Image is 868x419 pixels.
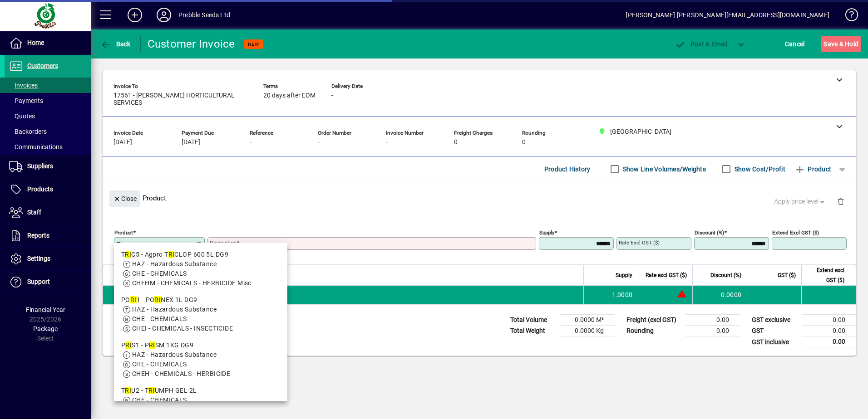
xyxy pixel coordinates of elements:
[733,165,785,174] label: Show Cost/Profit
[802,315,856,326] td: 0.00
[27,62,58,69] span: Customers
[149,7,178,23] button: Profile
[26,306,65,313] span: Financial Year
[121,250,280,259] div: T C5 - Agpro T CLOP 600 5L DG9
[9,112,35,120] span: Quotes
[5,201,91,224] a: Staff
[121,386,280,395] div: T U2 - T UMPH GEL 2L
[318,139,320,146] span: -
[5,93,91,108] a: Payments
[27,278,50,285] span: Support
[506,326,560,336] td: Total Weight
[830,190,852,212] button: Delete
[710,270,741,280] span: Discount (%)
[5,224,91,247] a: Reports
[27,185,53,193] span: Products
[5,271,91,293] a: Support
[824,37,858,51] span: ave & Hold
[114,292,287,337] mat-option: PORI1 - PORINEX 1L DG9
[132,315,187,322] span: CHE - CHEMICALS
[103,181,856,214] div: Product
[686,315,740,326] td: 0.00
[168,251,175,258] em: RI
[454,139,458,146] span: 0
[182,139,200,146] span: [DATE]
[33,325,58,332] span: Package
[778,270,796,280] span: GST ($)
[770,194,830,210] button: Apply price level
[675,40,727,48] span: ost & Email
[622,315,686,326] td: Freight (excl GST)
[5,178,91,201] a: Products
[539,229,554,236] mat-label: Supply
[114,337,287,382] mat-option: PRIS1 - PRISM 1KG DG9
[27,255,50,262] span: Settings
[616,270,632,280] span: Supply
[113,92,250,107] span: 17561 - [PERSON_NAME] HORTICULTURAL SERVICES
[9,143,63,151] span: Communications
[27,209,41,216] span: Staff
[114,229,133,236] mat-label: Product
[154,296,161,303] em: RI
[772,229,819,236] mat-label: Extend excl GST ($)
[5,139,91,155] a: Communications
[5,78,91,93] a: Invoices
[107,194,143,202] app-page-header-button: Close
[132,361,187,368] span: CHE - CHEMICALS
[148,387,155,394] em: RI
[774,197,827,206] span: Apply price level
[98,36,133,52] button: Back
[132,260,217,268] span: HAZ - Hazardous Substance
[109,190,140,207] button: Close
[100,40,131,48] span: Back
[27,232,49,239] span: Reports
[178,8,230,22] div: Prebble Seeds Ltd
[386,139,388,146] span: -
[783,36,807,52] button: Cancel
[9,128,47,135] span: Backorders
[5,248,91,270] a: Settings
[132,370,230,377] span: CHEH - CHEMICALS - HERBICIDE
[27,39,44,46] span: Home
[522,139,526,146] span: 0
[9,97,43,104] span: Payments
[821,36,861,52] button: Save & Hold
[626,8,829,22] div: [PERSON_NAME] [PERSON_NAME][EMAIL_ADDRESS][DOMAIN_NAME]
[747,326,802,336] td: GST
[263,92,316,99] span: 20 days after EOM
[830,197,852,205] app-page-header-button: Delete
[807,265,844,285] span: Extend excl GST ($)
[132,306,217,313] span: HAZ - Hazardous Substance
[114,382,287,418] mat-option: TRIU2 - TRIUMPH GEL 2L
[113,191,137,206] span: Close
[5,124,91,139] a: Backorders
[544,162,591,176] span: Product History
[125,251,131,258] em: RI
[5,108,91,124] a: Quotes
[125,341,132,349] em: RI
[506,315,560,326] td: Total Volume
[670,36,732,52] button: Post & Email
[125,387,131,394] em: RI
[91,36,141,52] app-page-header-button: Back
[9,82,38,89] span: Invoices
[113,139,132,146] span: [DATE]
[747,315,802,326] td: GST exclusive
[838,2,857,31] a: Knowledge Base
[120,7,149,23] button: Add
[250,139,252,146] span: -
[149,341,155,349] em: RI
[802,326,856,336] td: 0.00
[248,41,259,47] span: NEW
[621,165,706,174] label: Show Line Volumes/Weights
[121,341,280,350] div: P S1 - P SM 1KG DG9
[541,161,594,177] button: Product History
[210,239,237,246] mat-label: Description
[132,270,187,277] span: CHE - CHEMICALS
[560,326,615,336] td: 0.0000 Kg
[331,92,333,99] span: -
[785,37,805,51] span: Cancel
[5,155,91,178] a: Suppliers
[692,286,747,304] td: 0.0000
[121,295,280,305] div: PO 1 - PO NEX 1L DG9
